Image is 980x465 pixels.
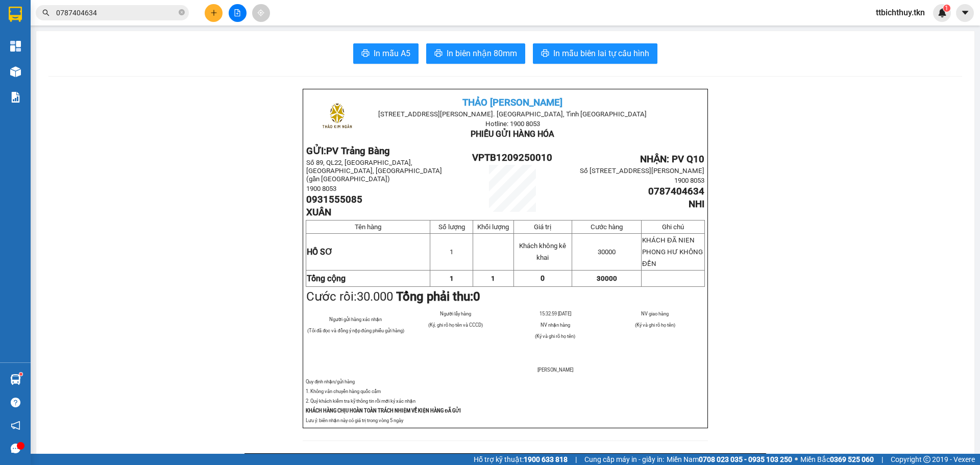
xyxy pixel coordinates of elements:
img: logo-vxr [9,7,22,22]
span: (Tôi đã đọc và đồng ý nộp đúng phiếu gửi hàng) [307,328,404,333]
sup: 1 [19,373,22,376]
span: file-add [234,9,241,16]
span: Cung cấp máy in - giấy in: [584,454,664,465]
span: Giá trị [534,223,551,231]
span: NV giao hàng [641,311,669,316]
span: Tên hàng [355,223,381,231]
strong: GỬI: [306,145,390,157]
span: Người gửi hàng xác nhận [329,316,382,322]
span: Số lượng [438,223,465,231]
span: copyright [923,456,930,463]
strong: Tổng cộng [307,274,346,283]
span: 1 [450,248,453,256]
sup: 1 [943,5,950,12]
img: dashboard-icon [10,41,21,52]
span: 30000 [597,275,617,282]
span: Ghi chú [662,223,684,231]
span: PHIẾU GỬI HÀNG HÓA [471,129,554,139]
span: Số 89, QL22, [GEOGRAPHIC_DATA], [GEOGRAPHIC_DATA], [GEOGRAPHIC_DATA] (gần [GEOGRAPHIC_DATA]) [306,159,442,183]
span: 1 [450,275,454,282]
span: NV nhận hàng [541,322,570,328]
span: 0787404634 [648,186,704,197]
span: KHÁCH ĐÃ NIEN PHONG HƯ KHÔNG ĐỀN [642,236,703,267]
span: NHẬN: PV Q10 [640,154,704,165]
img: warehouse-icon [10,66,21,77]
span: In biên nhận 80mm [447,47,517,60]
span: printer [361,49,370,59]
span: Cước rồi: [306,289,480,304]
span: Số [STREET_ADDRESS][PERSON_NAME] [580,167,704,175]
span: NHI [689,199,704,210]
button: caret-down [956,4,974,22]
button: printerIn biên nhận 80mm [426,43,525,64]
span: message [11,444,20,453]
span: plus [210,9,217,16]
strong: 0369 525 060 [830,455,874,463]
span: Hỗ trợ kỹ thuật: [474,454,568,465]
span: search [42,9,50,16]
span: THẢO [PERSON_NAME] [462,97,562,108]
span: 1 [491,275,495,282]
span: caret-down [961,8,970,17]
span: 0931555085 [306,194,362,205]
span: 1900 8053 [306,185,336,192]
span: ttbichthuy.tkn [868,6,933,19]
input: Tìm tên, số ĐT hoặc mã đơn [56,7,177,18]
span: printer [541,49,549,59]
strong: KHÁCH HÀNG CHỊU HOÀN TOÀN TRÁCH NHIỆM VỀ KIỆN HÀNG ĐÃ GỬI [306,408,461,413]
span: Quy định nhận/gửi hàng [306,379,355,384]
span: In mẫu A5 [374,47,410,60]
span: question-circle [11,398,20,407]
span: 1 [945,5,948,12]
span: Người lấy hàng [440,311,471,316]
span: aim [257,9,264,16]
img: warehouse-icon [10,374,21,385]
button: printerIn mẫu biên lai tự cấu hình [533,43,657,64]
span: HỒ SƠ [307,247,333,257]
span: close-circle [179,8,185,18]
span: 30000 [598,248,616,256]
span: printer [434,49,443,59]
span: XUÂN [306,207,331,218]
span: 0 [541,274,545,282]
span: 15:32:59 [DATE] [540,311,571,316]
span: Hotline: 1900 8053 [485,120,540,128]
span: ⚪️ [795,457,798,461]
span: (Ký, ghi rõ họ tên và CCCD) [428,322,483,328]
span: Khối lượng [477,223,509,231]
span: close-circle [179,9,185,15]
span: 2. Quý khách kiểm tra kỹ thông tin rồi mới ký xác nhận [306,398,415,404]
span: PV Trảng Bàng [326,145,390,157]
strong: Tổng phải thu: [396,289,480,304]
img: solution-icon [10,92,21,103]
span: (Ký và ghi rõ họ tên) [635,322,675,328]
button: file-add [229,4,247,22]
span: Cước hàng [591,223,623,231]
span: Khách không kê khai [519,242,566,261]
span: [PERSON_NAME] [537,367,573,373]
span: 30.000 [357,289,393,304]
span: 0 [473,289,480,304]
span: notification [11,421,20,430]
span: Miền Bắc [800,454,874,465]
span: | [881,454,883,465]
button: plus [205,4,223,22]
span: (Ký và ghi rõ họ tên) [535,333,575,339]
span: VPTB1209250010 [472,152,552,163]
strong: 1900 633 818 [524,455,568,463]
span: Miền Nam [667,454,792,465]
span: In mẫu biên lai tự cấu hình [553,47,649,60]
img: logo [312,92,362,143]
span: Lưu ý: biên nhận này có giá trị trong vòng 5 ngày [306,418,403,423]
button: aim [252,4,270,22]
img: icon-new-feature [938,8,947,17]
strong: 0708 023 035 - 0935 103 250 [699,455,792,463]
span: | [575,454,577,465]
span: 1. Không vân chuyển hàng quốc cấm [306,388,381,394]
span: 1900 8053 [674,177,704,184]
span: [STREET_ADDRESS][PERSON_NAME]. [GEOGRAPHIC_DATA], Tỉnh [GEOGRAPHIC_DATA] [378,110,647,118]
button: printerIn mẫu A5 [353,43,419,64]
